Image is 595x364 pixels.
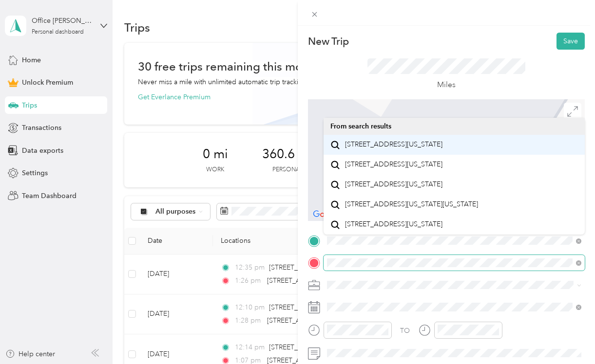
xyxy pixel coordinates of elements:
p: Miles [437,79,456,91]
span: [STREET_ADDRESS][US_STATE][US_STATE] [345,200,478,209]
span: [STREET_ADDRESS][US_STATE] [345,140,442,149]
p: New Trip [308,35,349,48]
span: From search results [330,122,391,130]
button: Save [557,33,585,50]
span: [STREET_ADDRESS][US_STATE] [345,160,442,169]
img: Google [310,208,343,221]
span: [STREET_ADDRESS][US_STATE] [345,180,442,189]
span: [STREET_ADDRESS][US_STATE] [345,220,442,229]
div: TO [400,326,410,336]
iframe: Everlance-gr Chat Button Frame [540,309,595,364]
a: Open this area in Google Maps (opens a new window) [310,208,343,221]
